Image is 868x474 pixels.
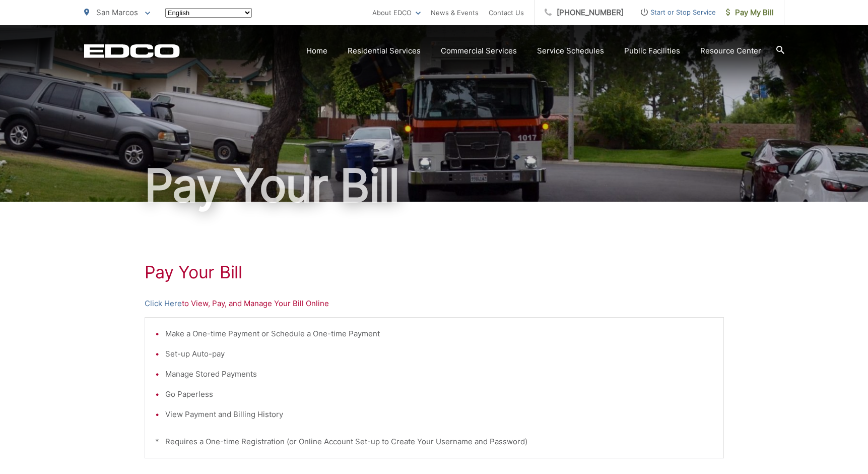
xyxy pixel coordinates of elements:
span: San Marcos [96,8,138,17]
a: News & Events [431,7,479,19]
h1: Pay Your Bill [145,262,724,282]
a: Home [306,45,327,57]
a: Commercial Services [441,45,517,57]
a: Public Facilities [624,45,680,57]
a: EDCD logo. Return to the homepage. [84,44,180,58]
a: Residential Services [348,45,421,57]
a: About EDCO [372,7,421,19]
select: Select a language [165,8,252,18]
li: Set-up Auto-pay [165,348,713,360]
li: View Payment and Billing History [165,408,713,421]
a: Click Here [145,298,182,310]
h1: Pay Your Bill [84,160,784,211]
li: Make a One-time Payment or Schedule a One-time Payment [165,328,713,340]
li: Manage Stored Payments [165,368,713,380]
a: Resource Center [700,45,761,57]
span: Pay My Bill [726,7,774,19]
a: Contact Us [489,7,524,19]
p: * Requires a One-time Registration (or Online Account Set-up to Create Your Username and Password) [155,436,713,448]
a: Service Schedules [537,45,604,57]
p: to View, Pay, and Manage Your Bill Online [145,298,724,310]
li: Go Paperless [165,388,713,400]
